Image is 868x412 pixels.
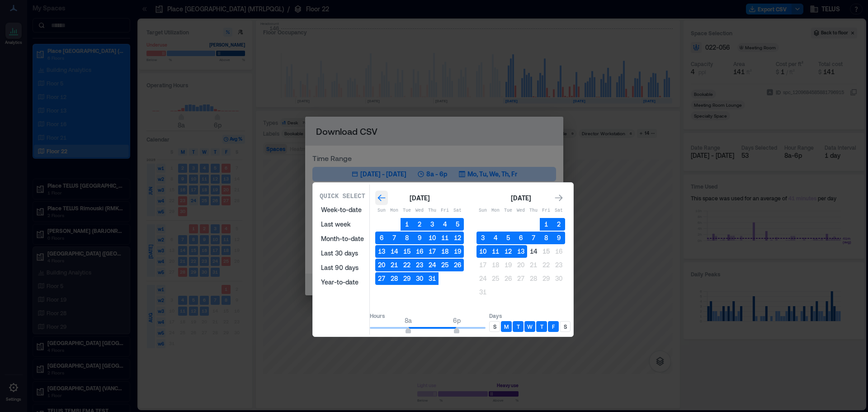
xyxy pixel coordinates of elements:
button: 27 [375,272,388,285]
button: Last 30 days [316,246,369,260]
button: Year-to-date [316,275,369,289]
th: Monday [388,204,401,217]
button: 30 [552,272,565,285]
button: 28 [527,272,540,285]
button: Month-to-date [316,232,369,246]
button: 16 [552,245,565,258]
div: [DATE] [407,193,432,204]
p: Days [489,312,571,319]
button: 11 [439,232,451,244]
button: 26 [502,272,514,285]
button: 17 [476,259,489,271]
button: 20 [514,259,527,271]
button: 11 [489,245,502,258]
button: 31 [476,286,489,298]
button: Go to next month [552,192,565,204]
button: 31 [426,272,439,285]
span: 8a [405,317,412,324]
button: 29 [401,272,413,285]
p: Sat [552,207,565,214]
th: Thursday [527,204,540,217]
button: 2 [413,218,426,231]
button: 28 [388,272,401,285]
button: 23 [413,259,426,271]
p: Mon [388,207,401,214]
button: 15 [401,245,413,258]
th: Monday [489,204,502,217]
p: W [527,323,533,330]
button: 21 [388,259,401,271]
button: 5 [451,218,464,231]
p: Mon [489,207,502,214]
p: Fri [540,207,552,214]
button: 14 [388,245,401,258]
button: 7 [388,232,401,244]
button: 9 [413,232,426,244]
button: 24 [476,272,489,285]
button: 29 [540,272,552,285]
button: 8 [540,232,552,244]
p: Tue [401,207,413,214]
button: 30 [413,272,426,285]
button: 19 [451,245,464,258]
button: Last week [316,217,369,232]
p: M [504,323,509,330]
p: Hours [370,312,486,319]
button: 10 [476,245,489,258]
button: 13 [375,245,388,258]
button: 7 [527,232,540,244]
button: 1 [540,218,552,231]
button: 16 [413,245,426,258]
th: Friday [439,204,451,217]
button: 1 [401,218,413,231]
th: Sunday [375,204,388,217]
p: Wed [413,207,426,214]
button: 12 [451,232,464,244]
div: [DATE] [508,193,533,204]
button: 22 [401,259,413,271]
p: Quick Select [320,192,365,201]
p: Sat [451,207,464,214]
button: 4 [489,232,502,244]
button: 10 [426,232,439,244]
p: Sun [476,207,489,214]
p: Wed [514,207,527,214]
button: 25 [489,272,502,285]
button: 20 [375,259,388,271]
button: 24 [426,259,439,271]
button: 22 [540,259,552,271]
button: 18 [489,259,502,271]
button: 9 [552,232,565,244]
button: 26 [451,259,464,271]
p: Tue [502,207,514,214]
button: 18 [439,245,451,258]
button: 3 [426,218,439,231]
p: Thu [527,207,540,214]
p: T [540,323,543,330]
p: S [564,323,567,330]
th: Friday [540,204,552,217]
button: 15 [540,245,552,258]
button: 21 [527,259,540,271]
th: Tuesday [401,204,413,217]
p: Fri [439,207,451,214]
button: 8 [401,232,413,244]
button: 3 [476,232,489,244]
button: 27 [514,272,527,285]
button: 23 [552,259,565,271]
button: 25 [439,259,451,271]
button: 13 [514,245,527,258]
button: 6 [375,232,388,244]
p: Sun [375,207,388,214]
button: Week-to-date [316,203,369,217]
button: Go to previous month [375,192,388,204]
button: Last 90 days [316,260,369,275]
p: F [552,323,555,330]
th: Wednesday [514,204,527,217]
button: 4 [439,218,451,231]
th: Saturday [552,204,565,217]
button: 17 [426,245,439,258]
th: Saturday [451,204,464,217]
button: 12 [502,245,514,258]
span: 6p [453,317,461,324]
